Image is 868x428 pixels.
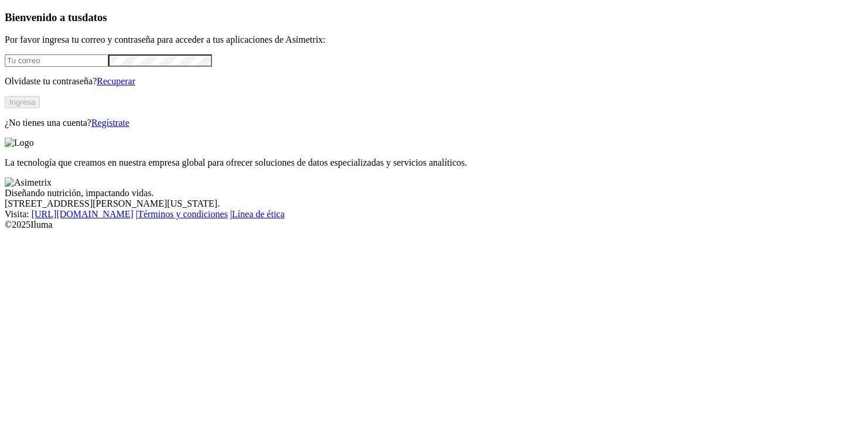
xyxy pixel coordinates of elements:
[82,11,107,23] span: datos
[5,11,863,24] h3: Bienvenido a tus
[5,157,863,168] p: La tecnología que creamos en nuestra empresa global para ofrecer soluciones de datos especializad...
[138,209,228,219] a: Términos y condiciones
[5,138,34,148] img: Logo
[5,209,863,220] div: Visita : | |
[5,198,863,209] div: [STREET_ADDRESS][PERSON_NAME][US_STATE].
[5,188,863,198] div: Diseñando nutrición, impactando vidas.
[5,177,52,188] img: Asimetrix
[97,76,135,86] a: Recuperar
[5,76,863,87] p: Olvidaste tu contraseña?
[5,35,863,45] p: Por favor ingresa tu correo y contraseña para acceder a tus aplicaciones de Asimetrix:
[5,54,108,67] input: Tu correo
[32,209,134,219] a: [URL][DOMAIN_NAME]
[91,118,129,128] a: Regístrate
[5,118,863,128] p: ¿No tienes una cuenta?
[232,209,285,219] a: Línea de ética
[5,220,863,230] div: © 2025 Iluma
[5,96,40,108] button: Ingresa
